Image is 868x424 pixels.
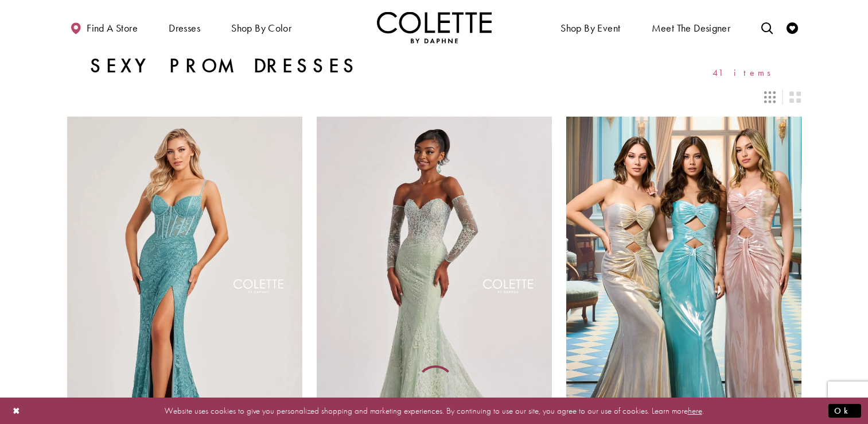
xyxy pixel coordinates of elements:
span: Shop by color [228,11,294,43]
span: Find a store [87,22,138,34]
span: Shop by color [231,22,291,34]
span: Shop By Event [558,11,623,43]
span: Dresses [169,22,200,34]
h1: Sexy Prom Dresses [90,55,359,78]
a: Check Wishlist [784,11,801,43]
a: Find a store [67,11,141,43]
span: Meet the designer [652,22,731,34]
a: here [688,404,702,416]
span: 41 items [713,68,779,78]
button: Submit Dialog [828,403,861,418]
div: Layout Controls [60,84,808,110]
span: Shop By Event [560,22,620,34]
a: Meet the designer [649,11,734,43]
span: Switch layout to 2 columns [789,91,801,103]
img: Colette by Daphne [377,11,492,43]
a: Visit Home Page [377,11,492,43]
span: Switch layout to 3 columns [764,91,776,103]
a: Toggle search [758,11,776,43]
span: Dresses [166,11,203,43]
p: Website uses cookies to give you personalized shopping and marketing experiences. By continuing t... [83,403,785,418]
button: Close Dialog [7,400,26,421]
